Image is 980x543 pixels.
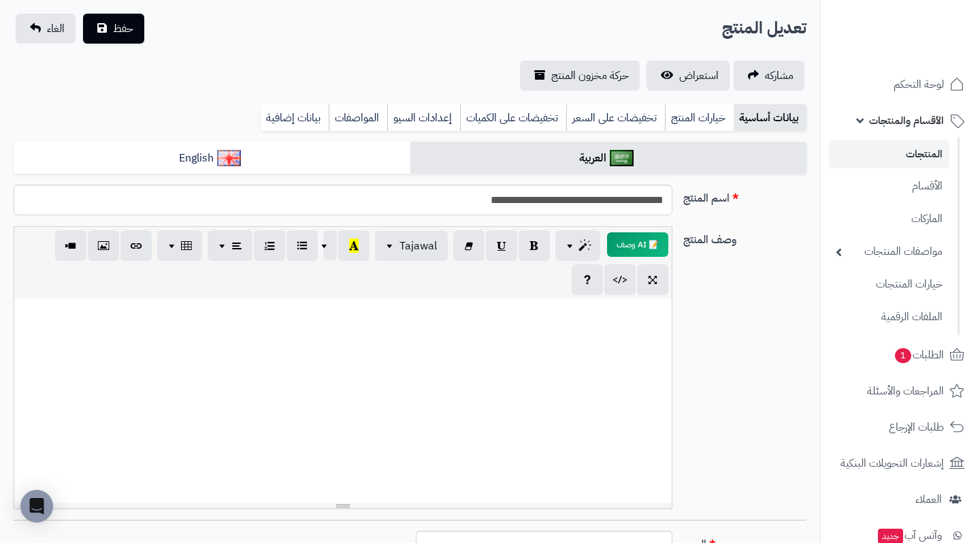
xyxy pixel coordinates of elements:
span: Tajawal [399,238,437,254]
a: تخفيضات على الكميات [460,104,566,131]
a: مشاركه [734,61,804,91]
a: إعدادات السيو [387,104,460,131]
span: الأقسام والمنتجات [869,111,944,130]
button: Tajawal [375,231,448,261]
a: الغاء [16,14,76,44]
a: المواصفات [329,104,387,131]
a: العملاء [829,483,972,516]
a: إشعارات التحويلات البنكية [829,447,972,480]
a: الماركات [829,204,949,234]
a: English [14,142,410,175]
span: مشاركه [765,67,794,84]
a: لوحة التحكم [829,68,972,101]
span: إشعارات التحويلات البنكية [840,454,944,473]
h2: تعديل المنتج [722,14,806,42]
a: استعراض [647,61,730,91]
a: خيارات المنتجات [829,270,949,299]
img: العربية [610,150,634,166]
img: logo-2.png [887,37,967,65]
button: 📝 AI وصف [607,232,668,257]
a: بيانات إضافية [261,104,329,131]
span: المراجعات والأسئلة [867,382,944,401]
a: خيارات المنتج [665,104,734,131]
span: لوحة التحكم [894,75,944,94]
span: طلبات الإرجاع [889,418,944,437]
span: حركة مخزون المنتج [551,67,629,84]
button: حفظ [83,14,144,44]
span: 1 [895,348,911,363]
div: Open Intercom Messenger [20,490,53,523]
label: وصف المنتج [678,226,812,248]
a: مواصفات المنتجات [829,237,949,266]
span: حفظ [113,20,133,37]
a: تخفيضات على السعر [566,104,665,131]
img: English [217,150,241,166]
a: حركة مخزون المنتج [520,61,640,91]
a: المنتجات [829,140,949,168]
span: الغاء [47,20,65,37]
a: بيانات أساسية [734,104,806,131]
a: الأقسام [829,172,949,201]
span: استعراض [679,67,719,84]
span: الطلبات [894,345,944,364]
a: الملفات الرقمية [829,302,949,332]
a: طلبات الإرجاع [829,411,972,444]
label: اسم المنتج [678,185,812,206]
a: العربية [410,142,807,175]
span: العملاء [915,490,942,509]
a: المراجعات والأسئلة [829,375,972,407]
a: الطلبات1 [829,339,972,371]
